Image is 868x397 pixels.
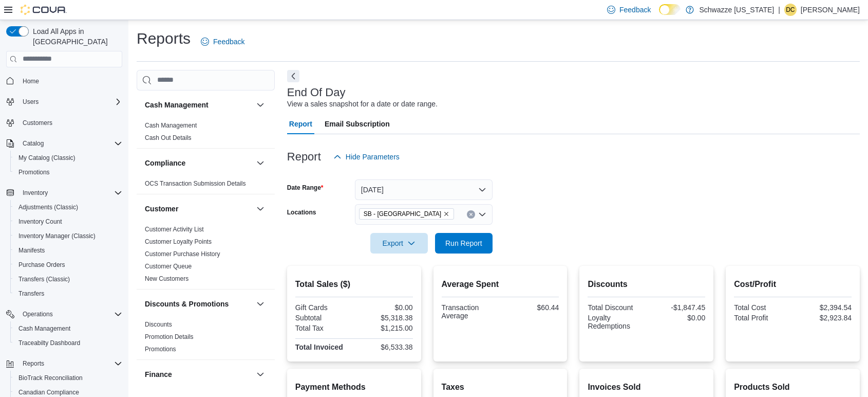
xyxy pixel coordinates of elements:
[145,299,229,309] h3: Discounts & Promotions
[14,273,74,285] a: Transfers (Classic)
[18,203,78,211] span: Adjustments (Classic)
[14,152,80,164] a: My Catalog (Classic)
[18,168,50,176] span: Promotions
[145,100,252,110] button: Cash Management
[254,298,267,310] button: Discounts & Promotions
[197,31,249,52] a: Feedback
[145,238,212,245] a: Customer Loyalty Points
[699,4,774,16] p: Schwazze [US_STATE]
[10,214,126,229] button: Inventory Count
[18,275,70,283] span: Transfers (Classic)
[295,381,413,393] h2: Payment Methods
[14,287,122,300] span: Transfers
[795,303,852,312] div: $2,394.54
[502,303,559,312] div: $60.44
[145,369,252,380] button: Finance
[10,151,126,165] button: My Catalog (Classic)
[145,179,246,188] span: OCS Transaction Submission Details
[145,275,188,282] a: New Customers
[14,201,122,213] span: Adjustments (Classic)
[14,215,66,228] a: Inventory Count
[18,116,122,129] span: Customers
[295,314,352,322] div: Subtotal
[295,343,343,351] strong: Total Invoiced
[443,211,449,217] button: Remove SB - Pueblo West from selection in this group
[356,324,412,332] div: $1,215.00
[2,307,126,321] button: Operations
[2,115,126,130] button: Customers
[786,4,795,16] span: Dc
[14,259,122,271] span: Purchase Orders
[10,336,126,350] button: Traceabilty Dashboard
[254,157,267,169] button: Compliance
[137,28,191,49] h1: Reports
[795,314,852,322] div: $2,923.84
[588,381,705,393] h2: Invoices Sold
[145,204,178,214] h3: Customer
[145,369,172,380] h3: Finance
[442,303,498,320] div: Transaction Average
[18,75,43,87] a: Home
[2,186,126,200] button: Inventory
[10,286,126,301] button: Transfers
[254,99,267,111] button: Cash Management
[18,357,48,370] button: Reports
[254,203,267,215] button: Customer
[14,166,122,178] span: Promotions
[442,381,559,393] h2: Taxes
[376,233,422,254] span: Export
[659,15,659,15] span: Dark Mode
[355,179,493,200] button: [DATE]
[18,339,80,347] span: Traceabilty Dashboard
[23,119,52,127] span: Customers
[14,230,100,242] a: Inventory Manager (Classic)
[145,299,252,309] button: Discounts & Promotions
[295,324,352,332] div: Total Tax
[734,314,790,322] div: Total Profit
[145,346,176,353] a: Promotions
[145,134,192,142] span: Cash Out Details
[137,119,275,148] div: Cash Management
[2,356,126,371] button: Reports
[145,250,220,258] span: Customer Purchase History
[14,166,54,178] a: Promotions
[649,314,705,322] div: $0.00
[10,229,126,243] button: Inventory Manager (Classic)
[2,74,126,88] button: Home
[18,218,62,226] span: Inventory Count
[145,333,194,341] span: Promotion Details
[287,99,438,110] div: View a sales snapshot for a date or date range.
[467,210,475,219] button: Clear input
[588,303,644,312] div: Total Discount
[23,98,39,106] span: Users
[145,238,212,246] span: Customer Loyalty Points
[145,345,176,353] span: Promotions
[145,158,185,168] h3: Compliance
[145,134,192,141] a: Cash Out Details
[289,114,312,134] span: Report
[287,151,321,163] h3: Report
[329,147,404,167] button: Hide Parameters
[359,208,454,220] span: SB - Pueblo West
[18,374,83,382] span: BioTrack Reconciliation
[370,233,428,254] button: Export
[2,136,126,151] button: Catalog
[14,230,122,242] span: Inventory Manager (Classic)
[14,337,122,349] span: Traceabilty Dashboard
[23,310,53,318] span: Operations
[29,26,122,47] span: Load All Apps in [GEOGRAPHIC_DATA]
[346,152,400,162] span: Hide Parameters
[145,226,204,233] a: Customer Activity List
[14,372,122,384] span: BioTrack Reconciliation
[325,114,390,134] span: Email Subscription
[14,259,69,271] a: Purchase Orders
[18,96,43,108] button: Users
[10,165,126,179] button: Promotions
[619,5,651,15] span: Feedback
[14,215,122,228] span: Inventory Count
[145,321,172,328] a: Discounts
[18,75,122,87] span: Home
[478,210,486,219] button: Open list of options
